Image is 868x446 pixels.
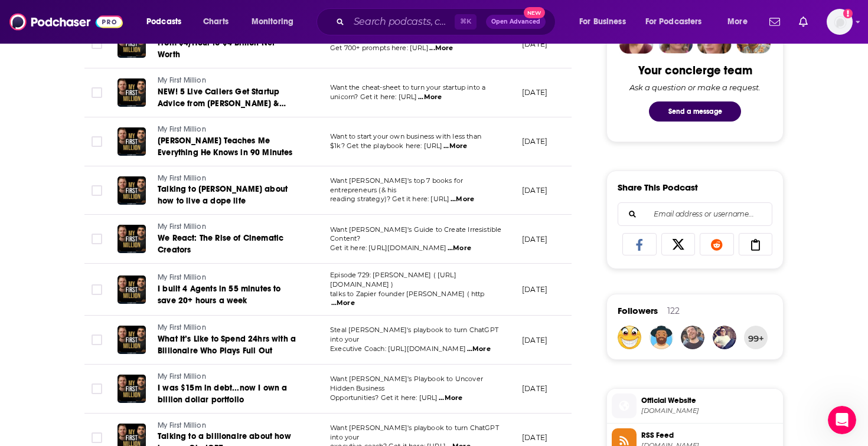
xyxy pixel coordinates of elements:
span: ...More [331,299,355,308]
button: Send a message [649,101,741,122]
span: ...More [451,195,474,204]
span: $1k? Get the playbook here: [URL] [330,142,443,150]
p: [DATE] [522,432,547,442]
a: My First Million [158,421,299,431]
input: Search podcasts, credits, & more... [349,12,455,31]
span: talks to Zapier founder [PERSON_NAME] ( http [330,290,485,298]
span: ⌘ K [455,14,477,29]
img: User Profile [827,9,853,35]
span: Official Website [641,395,778,406]
a: I built 4 Agents in 55 minutes to save 20+ hours a week [158,283,299,307]
div: Search followers [618,202,772,226]
span: Toggle select row [92,38,102,49]
a: My First Million [158,372,299,382]
span: Get it here: [URL][DOMAIN_NAME] [330,244,446,252]
span: ...More [418,93,442,102]
span: For Podcasters [645,14,702,30]
a: What It’s Like to Spend 24hrs with a Billionaire Who Plays Full Out [158,333,299,357]
span: Podcasts [146,14,181,30]
span: [PERSON_NAME] Teaches Me Everything He Knows in 90 Minutes [158,136,293,158]
a: ElaineBenefiel [650,326,673,349]
span: ...More [429,44,453,53]
span: Toggle select row [92,136,102,147]
span: mfmpod.com [641,406,778,415]
span: Toggle select row [92,234,102,244]
span: Want the cheat-sheet to turn your startup into a [330,83,485,91]
a: Official Website[DOMAIN_NAME] [612,393,778,418]
span: My First Million [158,372,206,381]
p: [DATE] [522,234,547,244]
h3: Share This Podcast [618,182,698,193]
span: My First Million [158,323,206,332]
span: Executive Coach: [URL][DOMAIN_NAME] [330,345,466,353]
p: [DATE] [522,136,547,146]
button: Show profile menu [827,9,853,35]
a: My First Million [158,173,299,184]
span: More [727,14,748,30]
span: unicorn? Get it here: [URL] [330,93,417,101]
button: 99+ [744,326,768,349]
img: jice_iz_cold [618,326,641,349]
span: Get 700+ prompts here: [URL] [330,44,429,52]
span: Charts [203,14,229,30]
span: Want [PERSON_NAME]'s top 7 books for entrepreneurs (& his [330,176,463,194]
p: [DATE] [522,284,547,294]
span: My First Million [158,125,206,133]
span: Want [PERSON_NAME]'s playbook to turn ChatGPT into your [330,424,499,441]
span: Open Advanced [491,19,540,25]
p: [DATE] [522,335,547,345]
span: Followers [618,305,658,316]
p: [DATE] [522,185,547,195]
span: Logged in as MDutt35 [827,9,853,35]
span: Toggle select row [92,87,102,98]
a: From $4/Hour to $4 Billion Net Worth [158,37,299,61]
a: Copy Link [739,233,773,255]
span: My First Million [158,421,206,429]
span: Episode 729: [PERSON_NAME] ( [URL][DOMAIN_NAME] ) [330,271,456,288]
span: Steal [PERSON_NAME]'s playbook to turn ChatGPT into your [330,326,498,343]
span: Talking to [PERSON_NAME] about how to live a dope life [158,184,288,206]
span: NEW! 5 Live Callers Get Startup Advice from [PERSON_NAME] & [PERSON_NAME] [158,87,286,120]
div: Your concierge team [638,63,752,78]
span: Toggle select row [92,432,102,443]
input: Email address or username... [628,203,762,225]
a: My First Million [158,273,299,283]
span: Toggle select row [92,185,102,196]
a: Talking to [PERSON_NAME] about how to live a dope life [158,183,299,207]
p: [DATE] [522,39,547,49]
button: open menu [638,12,719,31]
a: Show notifications dropdown [765,12,785,32]
button: open menu [138,12,197,31]
a: Show notifications dropdown [794,12,812,32]
p: [DATE] [522,87,547,97]
span: I was $15m in debt...now I own a billion dollar portfolio [158,383,287,405]
img: f.wuensche [681,326,704,349]
button: open menu [571,12,641,31]
span: My First Million [158,222,206,231]
a: My First Million [158,76,299,86]
span: I built 4 Agents in 55 minutes to save 20+ hours a week [158,284,281,306]
span: Toggle select row [92,284,102,295]
span: ...More [439,393,462,403]
span: Want to start your own business with less than [330,132,481,140]
span: Want [PERSON_NAME]'s Guide to Create Irresistible Content? [330,225,501,243]
a: My First Million [158,222,299,232]
span: Opportunities? Get it here: [URL] [330,393,438,402]
span: ...More [443,142,467,151]
a: saeedkra [713,326,736,349]
a: Charts [195,12,236,31]
button: open menu [719,12,762,31]
span: My First Million [158,174,206,182]
span: Toggle select row [92,383,102,394]
svg: Add a profile image [843,9,853,18]
span: RSS Feed [641,430,778,441]
div: 122 [667,306,680,316]
a: [PERSON_NAME] Teaches Me Everything He Knows in 90 Minutes [158,135,299,159]
img: Podchaser - Follow, Share and Rate Podcasts [9,11,123,33]
span: ...More [448,244,471,253]
iframe: Intercom live chat [828,406,856,434]
span: For Business [579,14,626,30]
span: My First Million [158,273,206,281]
